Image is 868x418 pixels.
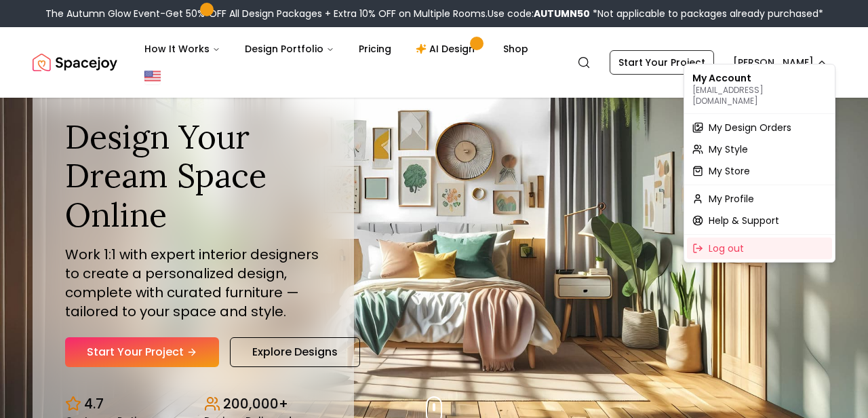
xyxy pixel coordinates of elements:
span: My Style [709,142,748,156]
span: My Profile [709,192,754,206]
p: [EMAIL_ADDRESS][DOMAIN_NAME] [692,85,827,107]
span: My Store [709,164,750,178]
span: My Design Orders [709,121,791,134]
a: My Profile [687,188,832,210]
a: Help & Support [687,210,832,231]
div: My Account [687,67,832,111]
div: [PERSON_NAME] [684,64,835,263]
span: Help & Support [709,214,779,227]
a: My Design Orders [687,117,832,138]
a: My Style [687,138,832,160]
a: My Store [687,160,832,182]
span: Log out [709,242,744,255]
